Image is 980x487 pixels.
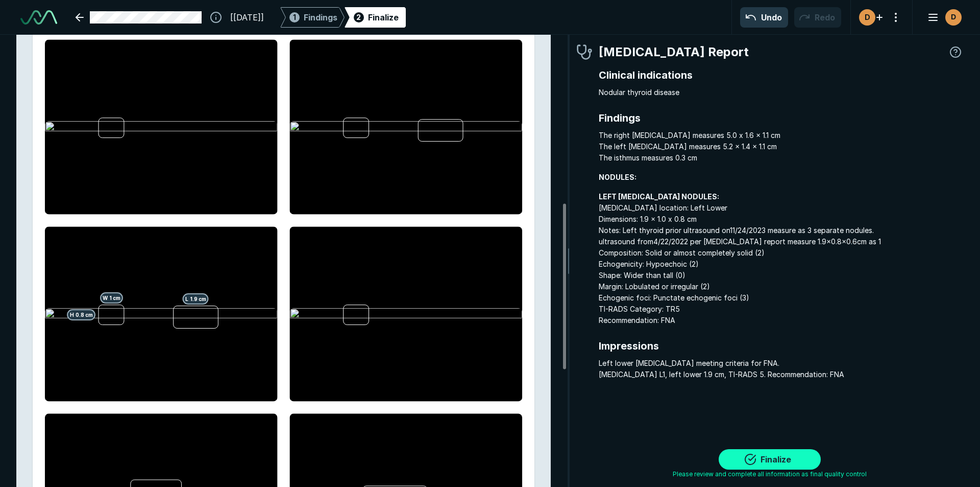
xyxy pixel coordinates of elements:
[20,10,57,25] img: See-Mode Logo
[100,292,123,304] span: W 1 cm
[599,110,964,126] span: Findings
[67,309,96,320] span: H 0.8 cm
[945,9,962,26] div: avatar-name
[599,67,964,83] span: Clinical indications
[921,7,964,28] button: avatar-name
[599,43,749,61] span: [MEDICAL_DATA] Report
[740,7,788,28] button: Undo
[599,173,636,181] strong: NODULES:
[304,11,337,24] span: Findings
[280,7,345,28] div: 1Findings
[356,12,361,22] span: 2
[599,192,719,201] strong: LEFT [MEDICAL_DATA] NODULES:
[599,338,964,354] span: Impressions
[951,12,956,22] span: D
[859,9,875,26] div: avatar-name
[230,11,264,24] span: [[DATE]]
[599,358,964,380] span: Left lower [MEDICAL_DATA] meeting criteria for FNA. [MEDICAL_DATA] L1, left lower 1.9 cm, TI-RADS...
[183,293,209,305] span: L 1.9 cm
[865,12,870,22] span: D
[794,7,841,28] button: Redo
[719,449,821,470] button: Finalize
[599,130,964,164] span: The right [MEDICAL_DATA] measures 5.0 x 1.6 x 1.1 cm The left [MEDICAL_DATA] measures 5.2 x 1.4 x...
[345,7,406,28] div: 2Finalize
[368,11,399,24] div: Finalize
[599,191,964,326] span: [MEDICAL_DATA] location: Left Lower Dimensions: 1.9 x 1.0 x 0.8 cm Notes: Left thyroid prior ultr...
[673,470,867,479] span: Please review and complete all information as final quality control
[293,12,296,22] span: 1
[599,87,964,98] span: Nodular thyroid disease
[16,6,61,29] a: See-Mode Logo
